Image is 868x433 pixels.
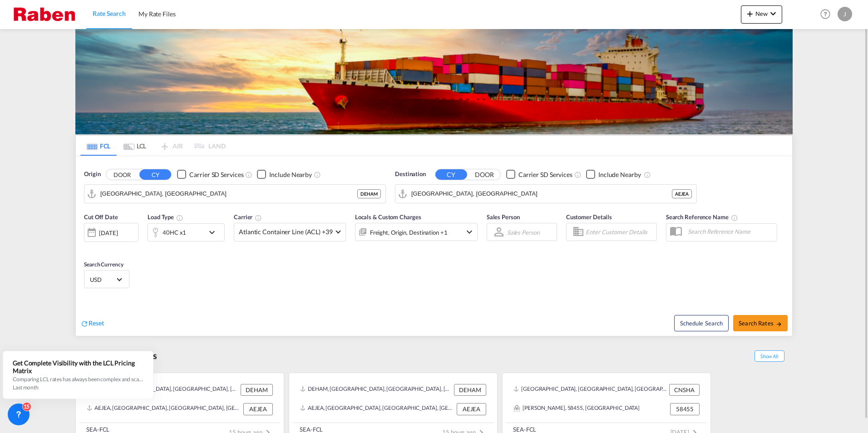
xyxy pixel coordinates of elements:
div: Carrier SD Services [189,170,243,179]
span: Reset [89,319,104,327]
button: CY [139,169,171,180]
button: CY [435,169,467,180]
md-icon: icon-chevron-down [464,226,475,237]
span: Destination [395,170,426,179]
md-input-container: Hamburg, DEHAM [84,185,385,203]
span: Load Type [148,213,183,221]
span: Atlantic Container Line (ACL) +39 [239,227,333,236]
md-checkbox: Checkbox No Ink [257,170,312,179]
div: Include Nearby [598,170,641,179]
md-icon: Unchecked: Search for CY (Container Yard) services for all selected carriers.Checked : Search for... [245,171,252,178]
div: DEHAM [454,384,486,396]
div: Freight Origin Destination Factory Stuffingicon-chevron-down [355,223,478,241]
span: Origin [84,170,100,179]
button: Note: By default Schedule search will only considerorigin ports, destination ports and cut off da... [674,315,729,331]
img: 56a1822070ee11ef8af4bf29ef0a0da2.png [14,4,75,25]
div: AEJEA [243,403,273,415]
md-icon: icon-plus 400-fg [745,8,755,19]
span: My Rate Files [138,10,176,18]
md-icon: The selected Trucker/Carrierwill be displayed in the rate results If the rates are from another f... [255,214,262,221]
span: Rate Search [93,10,126,17]
span: Carrier [234,213,262,221]
md-icon: Unchecked: Ignores neighbouring ports when fetching rates.Checked : Includes neighbouring ports w... [644,171,651,178]
div: J [838,7,852,21]
span: Show All [755,350,784,362]
input: Search by Port [100,187,357,201]
button: DOOR [469,169,500,180]
md-select: Sales Person [506,226,541,239]
span: Help [818,6,833,22]
div: [DATE] [84,223,138,242]
div: Carrier SD Services [518,170,572,179]
md-tab-item: FCL [80,136,117,156]
div: CNSHA [669,384,700,396]
div: AEJEA, Jebel Ali, United Arab Emirates, Middle East, Middle East [300,403,454,415]
div: AEJEA, Jebel Ali, United Arab Emirates, Middle East, Middle East [87,403,241,415]
span: Customer Details [566,213,612,221]
div: Freight Origin Destination Factory Stuffing [370,226,448,239]
div: CNSHA, Shanghai, China, Greater China & Far East Asia, Asia Pacific [513,384,667,396]
div: 58455 [670,403,700,415]
input: Enter Customer Details [586,225,654,239]
span: New [745,10,779,17]
span: USD [90,276,115,284]
md-icon: icon-chevron-down [207,227,222,238]
md-icon: icon-chevron-down [768,8,779,19]
md-tab-item: LCL [117,136,153,156]
div: Witten-Krone, 58455, Europe [513,403,640,415]
div: DEHAM [241,384,273,396]
input: Search Reference Name [683,225,777,238]
md-icon: icon-arrow-right [776,321,782,327]
div: Include Nearby [269,170,312,179]
div: 40HC x1icon-chevron-down [148,223,225,241]
span: Sales Person [487,213,520,221]
md-icon: icon-refresh [80,320,89,328]
div: Help [818,6,838,23]
div: DEHAM [357,189,381,198]
button: Search Ratesicon-arrow-right [733,315,788,331]
span: Locals & Custom Charges [355,213,421,221]
md-icon: Unchecked: Ignores neighbouring ports when fetching rates.Checked : Includes neighbouring ports w... [314,171,321,178]
md-input-container: Jebel Ali, AEJEA [395,185,696,203]
img: LCL+%26+FCL+BACKGROUND.png [75,29,793,134]
div: Origin DOOR CY Checkbox No InkUnchecked: Search for CY (Container Yard) services for all selected... [76,156,792,336]
md-checkbox: Checkbox No Ink [586,170,641,179]
md-checkbox: Checkbox No Ink [506,170,572,179]
button: DOOR [106,169,138,180]
div: DEHAM, Hamburg, Germany, Western Europe, Europe [300,384,452,396]
div: AEJEA [672,189,692,198]
div: Recent Searches [75,345,161,366]
div: DEHAM, Hamburg, Germany, Western Europe, Europe [87,384,238,396]
div: [DATE] [99,229,118,237]
div: 40HC x1 [163,226,186,239]
md-pagination-wrapper: Use the left and right arrow keys to navigate between tabs [80,136,226,156]
input: Search by Port [411,187,672,201]
div: icon-refreshReset [80,319,104,329]
div: AEJEA [457,403,486,415]
md-icon: Unchecked: Search for CY (Container Yard) services for all selected carriers.Checked : Search for... [574,171,582,178]
span: Search Currency [84,261,123,268]
span: Search Reference Name [666,213,738,221]
md-icon: Your search will be saved by the below given name [731,214,738,221]
md-icon: icon-information-outline [176,214,183,221]
button: icon-plus 400-fgNewicon-chevron-down [741,5,782,24]
span: Cut Off Date [84,213,118,221]
md-datepicker: Select [84,241,91,253]
md-select: Select Currency: $ USDUnited States Dollar [89,273,124,286]
span: Search Rates [739,320,782,327]
md-checkbox: Checkbox No Ink [177,170,243,179]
